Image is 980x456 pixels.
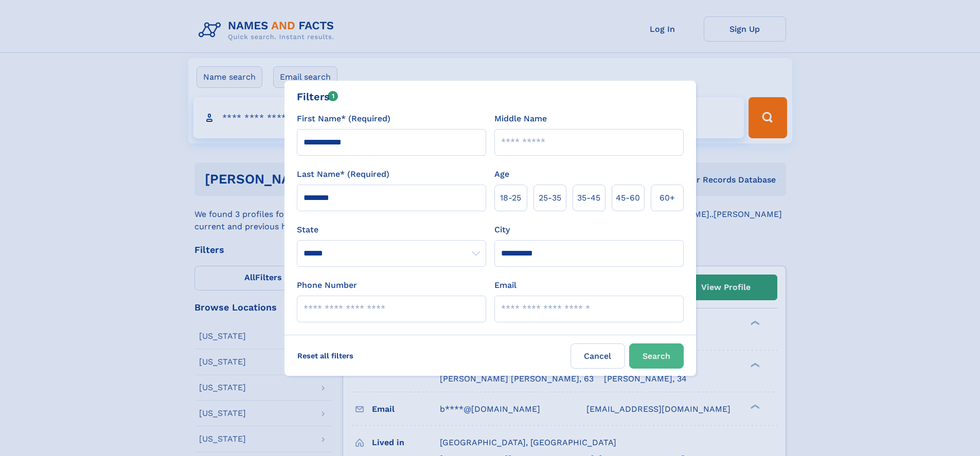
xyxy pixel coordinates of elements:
[660,192,675,204] span: 60+
[297,168,389,180] label: Last Name* (Required)
[297,89,338,104] div: Filters
[616,192,640,204] span: 45‑60
[577,192,600,204] span: 35‑45
[297,224,486,236] label: State
[629,343,684,369] button: Search
[494,279,516,291] label: Email
[297,113,390,125] label: First Name* (Required)
[494,113,547,125] label: Middle Name
[539,192,561,204] span: 25‑35
[571,343,625,369] label: Cancel
[494,224,510,236] label: City
[297,279,357,291] label: Phone Number
[494,168,509,180] label: Age
[291,343,360,368] label: Reset all filters
[500,192,521,204] span: 18‑25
